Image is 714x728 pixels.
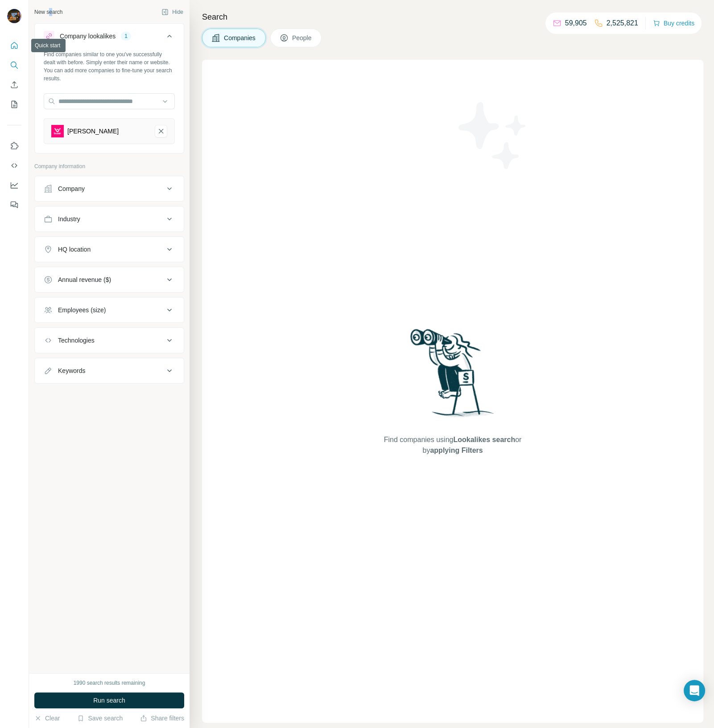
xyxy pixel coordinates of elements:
button: Employees (size) [35,299,184,321]
div: Industry [58,215,80,223]
button: Feedback [7,197,21,213]
p: 59,905 [565,18,587,29]
button: Buser-remove-button [155,125,167,137]
button: Industry [35,208,184,230]
div: Annual revenue ($) [58,275,111,284]
span: applying Filters [430,447,483,454]
div: New search [34,8,62,16]
div: 1 [121,32,131,40]
img: Surfe Illustration - Stars [453,95,533,176]
div: Find companies similar to one you've successfully dealt with before. Simply enter their name or w... [44,50,175,83]
button: Run search [34,692,184,708]
div: Company lookalikes [60,32,116,41]
p: 2,525,821 [607,18,638,29]
button: Technologies [35,330,184,351]
button: Clear [34,714,60,723]
button: My lists [7,96,21,112]
img: Buser-logo [51,125,64,137]
div: [PERSON_NAME] [67,127,119,136]
div: HQ location [58,245,91,254]
div: Technologies [58,336,95,345]
button: Company [35,178,184,199]
button: Save search [77,714,123,723]
button: HQ location [35,239,184,260]
h4: Search [202,11,703,23]
span: Lookalikes search [453,436,515,443]
button: Share filters [140,714,184,723]
button: Buy credits [653,17,694,29]
span: Run search [93,696,125,705]
div: Open Intercom Messenger [684,680,705,701]
div: 1990 search results remaining [74,679,145,687]
button: Keywords [35,360,184,381]
button: Hide [155,5,190,19]
div: Company [58,184,85,193]
button: Enrich CSV [7,77,21,93]
div: Employees (size) [58,306,106,314]
button: Company lookalikes1 [35,25,184,50]
img: Surfe Illustration - Woman searching with binoculars [406,327,499,426]
div: Keywords [58,366,85,375]
button: Annual revenue ($) [35,269,184,290]
img: Avatar [7,9,21,23]
button: Use Surfe API [7,157,21,174]
span: Companies [224,33,256,42]
button: Search [7,57,21,73]
span: People [292,33,313,42]
p: Company information [34,162,184,170]
button: Quick start [7,37,21,54]
button: Use Surfe on LinkedIn [7,138,21,154]
span: Find companies using or by [381,434,524,456]
button: Dashboard [7,177,21,193]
